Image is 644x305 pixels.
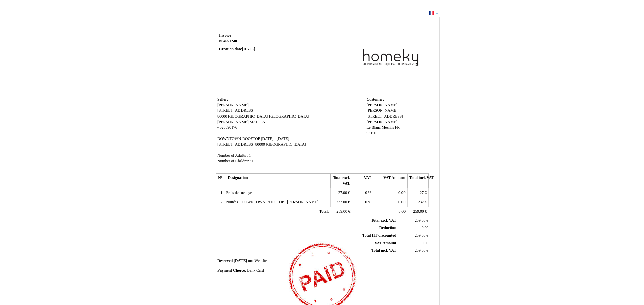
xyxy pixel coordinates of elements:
[352,198,373,207] td: %
[217,268,246,273] span: Payment Choice:
[418,200,424,204] span: 232
[353,33,427,83] img: logo
[373,174,407,188] th: VAT Amount
[375,241,396,245] span: VAT Amount
[217,120,249,124] span: [PERSON_NAME]
[366,125,394,130] span: Le Blanc Mesnils
[217,97,228,102] span: Seller:
[226,190,252,195] span: Frais de ménage
[415,218,425,223] span: 259.00
[336,200,347,204] span: 232.00
[216,188,224,198] td: 1
[366,114,403,124] span: [STREET_ADDRESS][PERSON_NAME]
[398,217,430,224] td: €
[234,259,247,263] span: [DATE]
[413,209,424,214] span: 259.00
[216,198,224,207] td: 2
[319,209,329,214] span: Total:
[216,174,224,188] th: N°
[266,142,306,147] span: [GEOGRAPHIC_DATA]
[250,120,268,124] span: MATTENS
[366,131,376,135] span: 93150
[223,39,237,43] span: 4651240
[226,200,318,204] span: Nuitées - DOWNTOWN ROOFTOP - [PERSON_NAME]
[398,200,405,204] span: 0.00
[422,226,428,230] span: 0,00
[217,137,260,141] span: DOWNTOWN ROOFTOP
[352,188,373,198] td: %
[219,47,255,51] strong: Creation date
[407,207,428,216] td: €
[247,268,264,273] span: Bank Card
[365,200,367,204] span: 0
[331,188,352,198] td: €
[331,174,352,188] th: Total excl. VAT
[399,209,406,214] span: 0.00
[331,198,352,207] td: €
[352,174,373,188] th: VAT
[248,259,253,263] span: on:
[365,190,367,195] span: 0
[252,159,254,163] span: 0
[255,259,267,263] span: Website
[407,188,428,198] td: €
[217,103,249,107] span: [PERSON_NAME]
[398,232,430,239] td: €
[415,233,425,238] span: 259.00
[371,218,396,223] span: Total excl. VAT
[407,174,428,188] th: Total incl. VAT
[366,97,384,102] span: Customer:
[366,103,397,107] span: [PERSON_NAME]
[219,33,231,38] span: Invoice
[220,125,237,130] span: 520090176
[331,207,352,216] td: €
[255,142,265,147] span: 80000
[338,190,347,195] span: 27.00
[217,108,254,113] span: [STREET_ADDRESS]
[407,198,428,207] td: €
[217,259,233,263] span: Reserved
[249,153,251,158] span: 1
[379,226,396,230] span: Reduction
[224,174,331,188] th: Designation
[217,153,248,158] span: Number of Adults :
[217,125,219,130] span: -
[398,190,405,195] span: 0.00
[420,190,424,195] span: 27
[217,142,254,147] span: [STREET_ADDRESS]
[366,108,397,113] span: [PERSON_NAME]
[228,114,268,119] span: [GEOGRAPHIC_DATA]
[398,247,430,255] td: €
[415,248,425,253] span: 259.00
[269,114,309,119] span: [GEOGRAPHIC_DATA]
[219,39,299,44] strong: N°
[395,125,400,130] span: FR
[422,241,428,245] span: 0.00
[217,114,227,119] span: 80000
[362,233,396,238] span: Total HT discounted
[242,47,255,51] span: [DATE]
[261,137,289,141] span: [DATE] - [DATE]
[336,209,347,214] span: 259.00
[371,248,396,253] span: Total incl. VAT
[217,159,251,163] span: Number of Children :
